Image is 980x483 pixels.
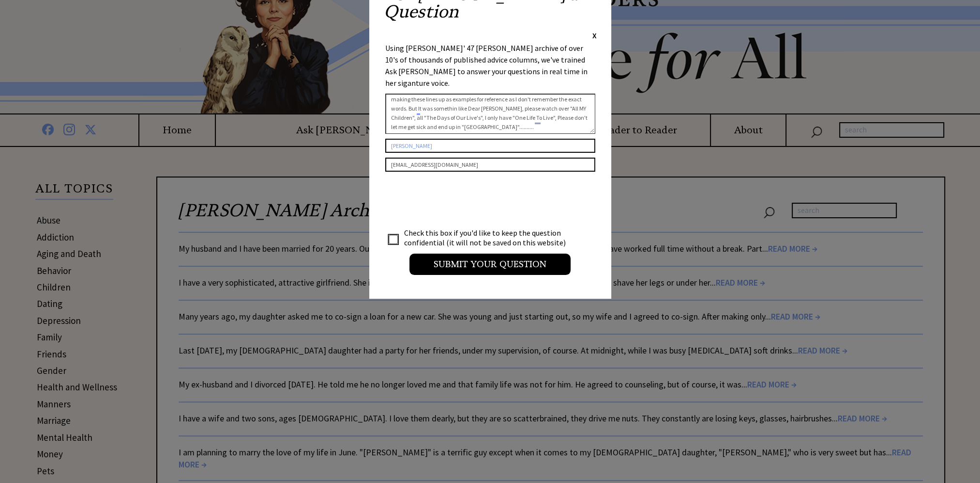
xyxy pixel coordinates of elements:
span: X [592,31,597,40]
td: Check this box if you'd like to keep the question confidential (it will not be saved on this webs... [404,227,575,248]
input: Your Email Address (Optional if you would like notifications on this post) [385,158,595,172]
iframe: reCAPTCHA [385,181,532,219]
input: Submit your Question [409,254,571,275]
input: Your Name or Nickname (Optional) [385,139,595,153]
div: Using [PERSON_NAME]' 47 [PERSON_NAME] archive of over 10's of thousands of published advice colum... [385,42,595,89]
